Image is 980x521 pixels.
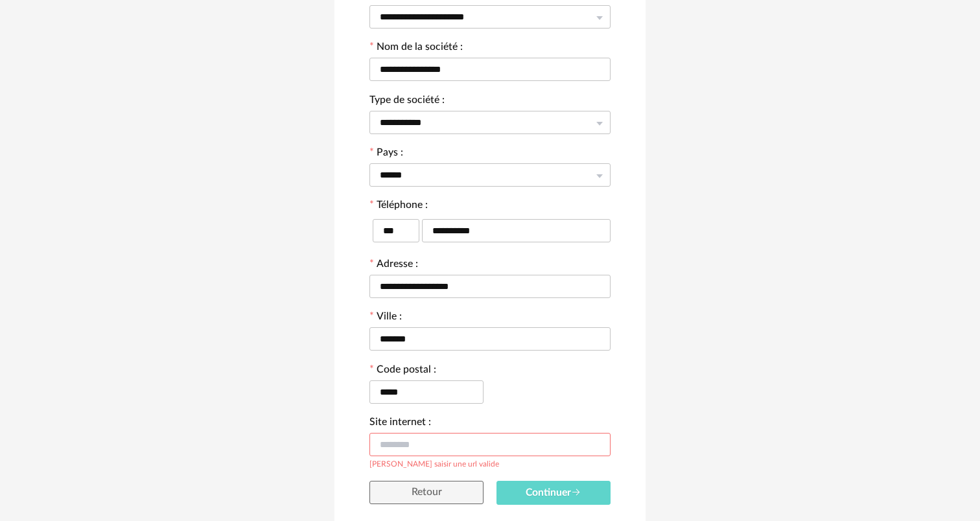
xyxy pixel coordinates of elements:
[369,259,418,272] label: Adresse :
[369,200,428,213] label: Téléphone :
[496,481,611,505] button: Continuer
[369,95,445,108] label: Type de société :
[369,481,484,504] button: Retour
[369,312,402,325] label: Ville :
[412,487,442,497] span: Retour
[369,417,431,430] label: Site internet :
[369,42,463,55] label: Nom de la société :
[369,457,499,468] div: [PERSON_NAME] saisir une url valide
[526,487,581,498] span: Continuer
[369,148,403,161] label: Pays :
[369,365,436,378] label: Code postal :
